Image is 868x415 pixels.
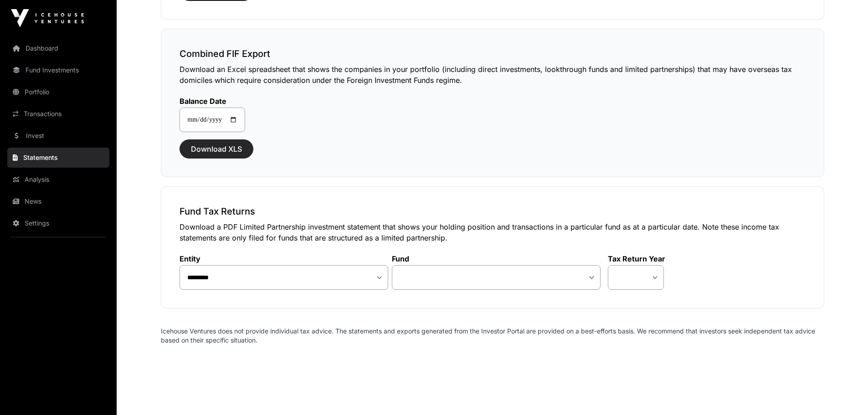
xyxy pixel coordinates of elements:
p: Download a PDF Limited Partnership investment statement that shows your holding position and tran... [180,221,806,243]
p: Icehouse Ventures does not provide individual tax advice. The statements and exports generated fr... [161,327,824,345]
a: News [7,191,109,211]
h3: Fund Tax Returns [180,205,806,218]
button: Download XLS [180,139,253,159]
h3: Combined FIF Export [180,47,806,60]
label: Fund [392,254,601,263]
a: Invest [7,126,109,146]
img: Icehouse Ventures Logo [11,9,84,27]
p: Download an Excel spreadsheet that shows the companies in your portfolio (including direct invest... [180,64,806,86]
a: Analysis [7,169,109,190]
a: Fund Investments [7,60,109,80]
label: Balance Date [180,97,245,106]
a: Portfolio [7,82,109,102]
label: Tax Return Year [608,254,665,263]
span: Download XLS [191,143,242,154]
a: Dashboard [7,38,109,58]
iframe: Chat Widget [822,371,868,415]
a: Statements [7,148,109,168]
a: Transactions [7,104,109,124]
a: Settings [7,213,109,233]
label: Entity [180,254,388,263]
